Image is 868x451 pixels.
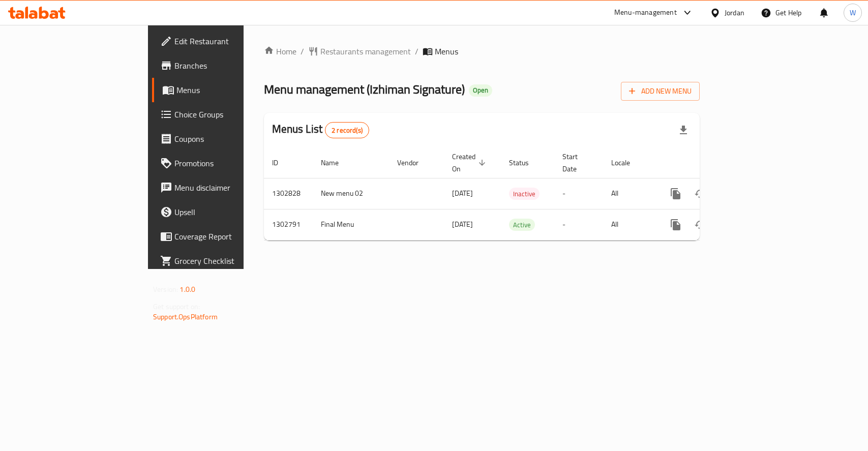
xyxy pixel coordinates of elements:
a: Upsell [152,200,293,224]
span: Menu management ( Izhiman Signature ) [264,78,465,101]
button: more [664,182,688,206]
span: Open [469,86,492,95]
li: / [415,45,418,57]
td: Final Menu [313,209,389,240]
span: Upsell [174,206,285,218]
span: W [850,7,856,18]
span: Menus [435,45,458,57]
div: Active [509,219,535,231]
span: Choice Groups [174,108,285,121]
a: Coverage Report [152,224,293,249]
div: Export file [671,118,696,142]
a: Menu disclaimer [152,175,293,200]
button: more [664,213,688,237]
td: - [554,209,603,240]
span: Menu disclaimer [174,182,285,194]
a: Support.OpsPlatform [153,310,218,323]
span: Menus [176,84,285,96]
span: Status [509,157,542,169]
h2: Menus List [272,122,369,138]
button: Change Status [688,182,712,206]
li: / [301,45,304,57]
span: Coupons [174,133,285,145]
td: All [603,209,655,240]
button: Add New Menu [621,82,700,101]
td: All [603,178,655,209]
td: - [554,178,603,209]
nav: breadcrumb [264,45,700,57]
span: Active [509,219,535,231]
div: Menu-management [614,7,677,19]
span: Inactive [509,188,540,200]
span: Branches [174,59,285,72]
span: 1.0.0 [179,283,195,296]
a: Branches [152,53,293,78]
span: Grocery Checklist [174,255,285,267]
a: Menus [152,78,293,102]
a: Choice Groups [152,102,293,127]
a: Restaurants management [308,45,411,57]
span: [DATE] [452,187,473,200]
button: Change Status [688,213,712,237]
div: Total records count [325,122,369,138]
span: Get support on: [153,300,200,313]
span: Start Date [562,151,591,175]
div: Jordan [725,7,744,18]
div: Open [469,84,492,97]
span: Version: [153,283,178,296]
td: New menu 02 [313,178,389,209]
span: Coverage Report [174,230,285,243]
div: Inactive [509,188,540,200]
table: enhanced table [264,147,769,240]
span: [DATE] [452,218,473,231]
a: Grocery Checklist [152,249,293,273]
a: Edit Restaurant [152,29,293,53]
span: Vendor [397,157,432,169]
a: Coupons [152,127,293,151]
span: Add New Menu [629,85,692,98]
span: ID [272,157,291,169]
th: Actions [655,147,769,178]
span: Edit Restaurant [174,35,285,47]
span: Created On [452,151,489,175]
a: Promotions [152,151,293,175]
span: Name [321,157,352,169]
span: 2 record(s) [325,126,369,135]
span: Promotions [174,157,285,169]
span: Locale [611,157,643,169]
span: Restaurants management [320,45,411,57]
